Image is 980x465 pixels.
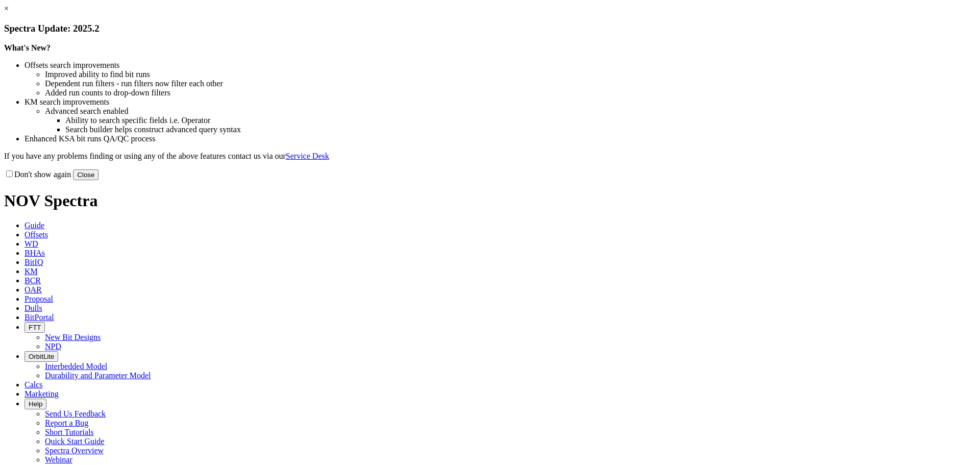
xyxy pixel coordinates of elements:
[24,295,53,303] span: Proposal
[4,170,71,179] label: Don't show again
[24,61,976,70] li: Offsets search improvements
[24,380,43,389] span: Calcs
[45,409,106,418] a: Send Us Feedback
[45,371,151,380] a: Durability and Parameter Model
[24,230,48,239] span: Offsets
[6,170,13,177] input: Don't show again
[45,70,976,79] li: Improved ability to find bit runs
[45,333,101,341] a: New Bit Designs
[45,419,88,427] a: Report a Bug
[45,342,61,351] a: NPD
[4,43,51,52] strong: What's New?
[45,362,107,371] a: Interbedded Model
[4,4,9,13] a: ×
[29,353,54,360] span: OrbitLite
[29,400,42,408] span: Help
[24,267,38,276] span: KM
[286,152,329,160] a: Service Desk
[45,437,104,446] a: Quick Start Guide
[45,107,976,116] li: Advanced search enabled
[45,455,72,464] a: Webinar
[24,258,43,266] span: BitIQ
[24,276,41,285] span: BCR
[24,221,44,230] span: Guide
[29,324,41,331] span: FTT
[24,134,976,143] li: Enhanced KSA bit runs QA/QC process
[24,304,42,312] span: Dulls
[24,285,42,294] span: OAR
[24,313,54,322] span: BitPortal
[45,446,104,455] a: Spectra Overview
[73,169,99,180] button: Close
[45,88,976,97] li: Added run counts to drop-down filters
[4,23,976,34] h3: Spectra Update: 2025.2
[24,239,38,248] span: WD
[65,125,976,134] li: Search builder helps construct advanced query syntax
[24,249,45,257] span: BHAs
[24,97,976,107] li: KM search improvements
[45,428,94,436] a: Short Tutorials
[45,79,976,88] li: Dependent run filters - run filters now filter each other
[65,116,976,125] li: Ability to search specific fields i.e. Operator
[4,152,976,161] p: If you have any problems finding or using any of the above features contact us via our
[4,191,976,210] h1: NOV Spectra
[24,389,59,398] span: Marketing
